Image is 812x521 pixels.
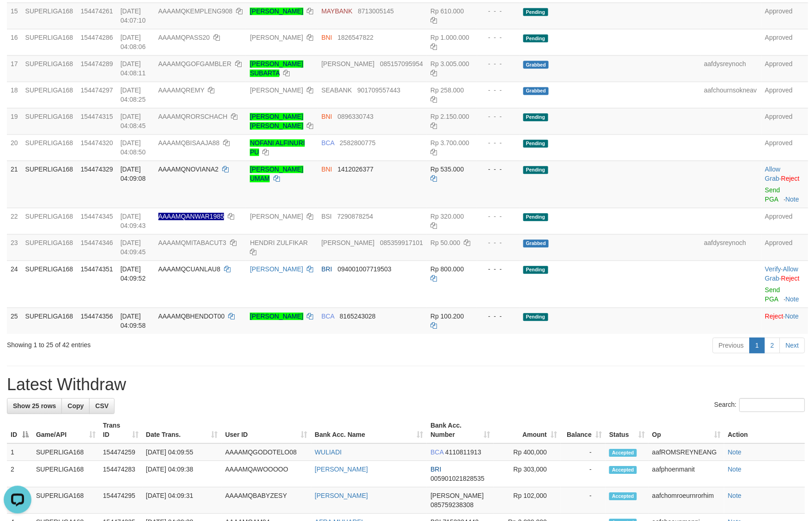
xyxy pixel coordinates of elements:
[648,417,724,443] th: Op: activate to sort column ascending
[430,86,464,94] span: Rp 258.000
[315,448,342,456] a: WULIADI
[337,213,373,220] span: Copy 7290878254 to clipboard
[250,7,303,15] a: [PERSON_NAME]
[321,60,375,67] span: [PERSON_NAME]
[786,295,800,303] a: Note
[81,7,113,15] span: 154474261
[7,375,805,394] h1: Latest Withdraw
[22,208,77,234] td: SUPERLIGA168
[609,466,637,474] span: Accepted
[7,417,32,443] th: ID: activate to sort column descending
[765,186,781,203] a: Send PGA
[158,313,225,320] span: AAAAMQBHENDOT00
[358,86,400,94] span: Copy 901709557443 to clipboard
[765,265,799,282] span: ·
[338,165,374,173] span: Copy 1412026377 to clipboard
[430,265,464,273] span: Rp 800.000
[158,86,205,94] span: AAAAMQREMY
[764,337,780,353] a: 2
[81,86,113,94] span: 154474297
[481,312,516,321] div: - - -
[7,307,22,334] td: 25
[785,313,799,320] a: Note
[427,417,494,443] th: Bank Acc. Number: activate to sort column ascending
[321,313,334,320] span: BCA
[715,398,805,412] label: Search:
[430,60,469,67] span: Rp 3.005.000
[481,6,516,16] div: - - -
[786,196,800,203] a: Note
[762,234,808,260] td: Approved
[523,61,549,68] span: Grabbed
[338,34,374,41] span: Copy 1826547822 to clipboard
[61,398,90,414] a: Copy
[315,466,368,473] a: [PERSON_NAME]
[250,239,308,246] a: HENDRI ZULFIKAR
[222,443,311,461] td: AAAAMQGODOTELO08
[321,7,352,15] span: MAYBANK
[7,461,32,487] td: 2
[121,213,146,229] span: [DATE] 04:09:43
[481,264,516,274] div: - - -
[481,86,516,95] div: - - -
[481,59,516,68] div: - - -
[81,34,113,41] span: 154474286
[609,492,637,500] span: Accepted
[250,313,303,320] a: [PERSON_NAME]
[22,307,77,334] td: SUPERLIGA168
[523,266,548,274] span: Pending
[158,165,219,173] span: AAAAMQNOVIANA2
[430,7,464,15] span: Rp 610.000
[158,239,227,246] span: AAAAMQMITABACUT3
[7,55,22,81] td: 17
[95,402,109,410] span: CSV
[648,487,724,514] td: aafchomroeurnrorhim
[89,398,115,414] a: CSV
[222,417,311,443] th: User ID: activate to sort column ascending
[380,239,423,246] span: Copy 085359917101 to clipboard
[701,234,762,260] td: aafdysreynoch
[750,337,765,353] a: 1
[121,7,146,24] span: [DATE] 04:07:10
[523,239,549,247] span: Grabbed
[22,134,77,160] td: SUPERLIGA168
[430,34,469,41] span: Rp 1.000.000
[321,239,375,246] span: [PERSON_NAME]
[22,2,77,29] td: SUPERLIGA168
[765,265,782,273] a: Verify
[762,160,808,208] td: ·
[762,134,808,160] td: Approved
[222,461,311,487] td: AAAAMQAWOOOOO
[158,265,221,273] span: AAAAMQCUANLAU8
[7,337,332,349] div: Showing 1 to 25 of 42 entries
[222,487,311,514] td: AAAAMQBABYZESY
[523,113,548,121] span: Pending
[99,461,142,487] td: 154474283
[321,265,332,273] span: BRI
[142,487,222,514] td: [DATE] 04:09:31
[158,7,233,15] span: AAAAMQKEMPLENG908
[121,313,146,329] span: [DATE] 04:09:58
[765,165,781,182] a: Allow Grab
[121,239,146,256] span: [DATE] 04:09:45
[250,265,303,273] a: [PERSON_NAME]
[561,417,606,443] th: Balance: activate to sort column ascending
[430,165,464,173] span: Rp 535.000
[782,275,800,282] a: Reject
[494,443,561,461] td: Rp 400,000
[7,160,22,208] td: 21
[121,86,146,103] span: [DATE] 04:08:25
[250,34,303,41] a: [PERSON_NAME]
[523,8,548,16] span: Pending
[430,501,473,509] span: Copy 085759238308 to clipboard
[81,213,113,220] span: 154474345
[142,443,222,461] td: [DATE] 04:09:55
[523,166,548,174] span: Pending
[250,86,303,94] a: [PERSON_NAME]
[430,313,464,320] span: Rp 100.200
[121,165,146,182] span: [DATE] 04:09:08
[7,2,22,29] td: 15
[481,212,516,221] div: - - -
[481,165,516,174] div: - - -
[321,113,332,120] span: BNI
